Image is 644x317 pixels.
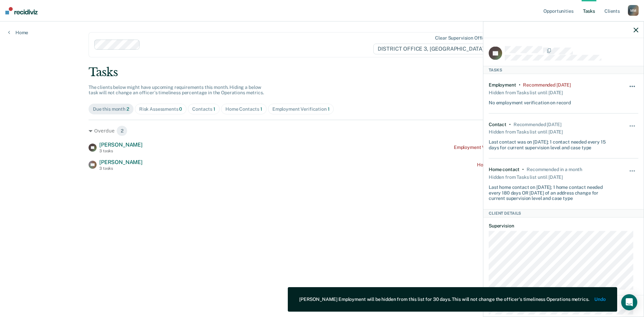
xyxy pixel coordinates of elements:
span: 2 [116,125,128,136]
span: 1 [328,106,330,112]
div: Home contact recommended [DATE] [477,162,555,168]
div: Employment [489,82,516,88]
div: 3 tasks [99,166,143,171]
div: • [522,167,524,172]
div: No employment verification on record [489,97,571,105]
div: Open Intercom Messenger [621,294,637,310]
div: Contact [489,121,506,127]
span: 2 [126,106,129,112]
div: • [509,121,511,127]
div: Employment Verification recommended [DATE] [454,145,555,150]
div: Clear supervision officers [435,35,492,41]
div: Home contact [489,167,520,172]
div: Due this month [93,106,129,112]
button: Undo [595,297,606,302]
div: Recommended 7 months ago [523,82,571,88]
div: Client Details [483,209,644,217]
div: Hidden from Tasks list until [DATE] [489,127,563,137]
div: Home Contacts [225,106,262,112]
div: Tasks [483,66,644,74]
div: Last contact was on [DATE]; 1 contact needed every 15 days for current supervision level and case... [489,137,613,151]
span: [PERSON_NAME] [99,159,143,165]
span: 1 [213,106,215,112]
img: Recidiviz [5,7,38,14]
div: Recommended in 13 days [514,121,561,127]
a: Home [8,30,28,36]
span: DISTRICT OFFICE 3, [GEOGRAPHIC_DATA] [373,44,494,54]
div: Hidden from Tasks list until [DATE] [489,172,563,181]
div: Contacts [192,106,215,112]
div: Recommended in a month [527,167,582,172]
div: • [519,82,521,88]
dt: Supervision [489,223,638,228]
div: Last home contact on [DATE]; 1 home contact needed every 180 days OR [DATE] of an address change ... [489,181,613,201]
div: Risk Assessments [139,106,182,112]
div: 3 tasks [99,149,143,153]
div: M M [628,5,639,16]
div: Employment Verification [272,106,330,112]
div: Overdue [89,125,555,136]
div: [PERSON_NAME] Employment will be hidden from this list for 30 days. This will not change the offi... [299,297,589,302]
div: Hidden from Tasks list until [DATE] [489,88,563,97]
div: Tasks [89,65,555,79]
span: 1 [260,106,262,112]
span: [PERSON_NAME] [99,142,143,148]
span: The clients below might have upcoming requirements this month. Hiding a below task will not chang... [89,85,264,96]
span: 0 [179,106,182,112]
